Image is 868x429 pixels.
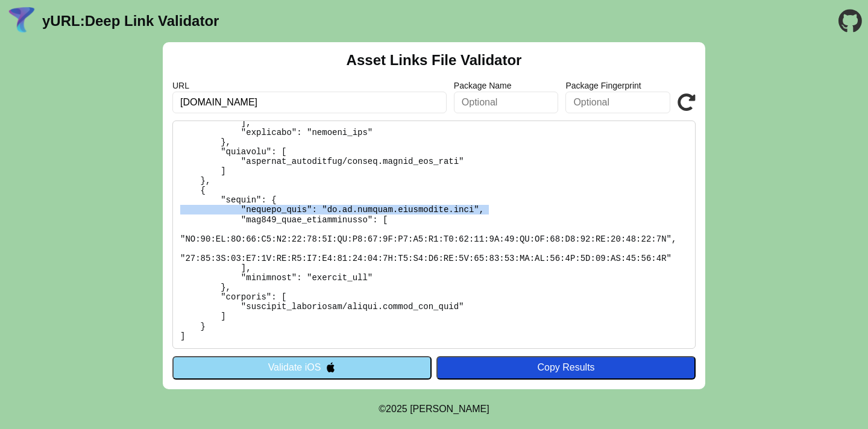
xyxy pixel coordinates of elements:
input: Optional [565,92,670,113]
input: Optional [454,92,559,113]
button: Validate iOS [172,356,432,379]
img: yURL Logo [6,5,37,37]
footer: © [379,389,489,429]
a: yURL:Deep Link Validator [42,13,219,30]
pre: Lorem ipsu do: sitam://cons.adipisc.el/.sedd-eiusm/temporinci.utla Et Dolorema: Aliq Enimadm-veni... [172,121,696,349]
img: appleIcon.svg [325,362,336,372]
label: Package Name [454,81,559,90]
span: 2025 [386,404,407,414]
h2: Asset Links File Validator [347,52,522,69]
button: Copy Results [436,356,696,379]
label: Package Fingerprint [565,81,670,90]
label: URL [172,81,447,90]
input: Required [172,92,447,113]
div: Copy Results [442,362,690,373]
a: Michael Ibragimchayev's Personal Site [410,404,489,414]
